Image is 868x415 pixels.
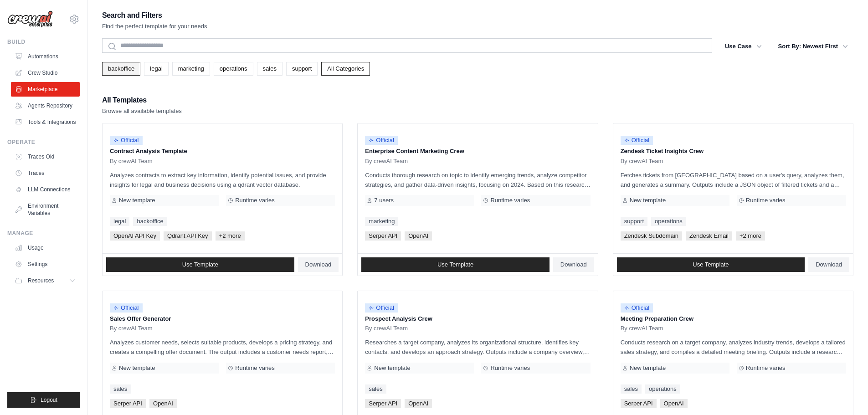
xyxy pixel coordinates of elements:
span: Official [110,303,143,313]
span: Download [305,261,332,268]
span: New template [630,364,666,372]
h2: All Templates [102,94,182,107]
span: OpenAI [149,399,177,408]
a: legal [144,62,168,76]
a: backoffice [133,217,167,226]
span: Serper API [365,399,401,408]
span: Runtime varies [746,364,786,372]
span: Official [365,136,398,145]
span: Use Template [182,261,218,268]
a: Crew Studio [11,66,80,80]
button: Use Case [719,38,767,55]
span: By crewAI Team [365,158,408,165]
button: Resources [11,273,80,288]
a: operations [214,62,253,76]
button: Sort By: Newest First [773,38,853,55]
a: Environment Variables [11,199,80,220]
p: Conducts thorough research on topic to identify emerging trends, analyze competitor strategies, a... [365,170,590,190]
span: New template [119,364,155,372]
span: OpenAI [405,231,432,241]
a: Automations [11,49,80,64]
a: sales [257,62,282,76]
span: Use Template [437,261,473,268]
p: Sales Offer Generator [110,314,335,323]
span: Serper API [110,399,146,408]
a: Use Template [617,257,805,272]
p: Contract Analysis Template [110,147,335,156]
a: marketing [172,62,210,76]
h2: Search and Filters [102,9,207,22]
p: Researches a target company, analyzes its organizational structure, identifies key contacts, and ... [365,338,590,357]
a: legal [110,217,129,226]
span: Official [365,303,398,313]
p: Find the perfect template for your needs [102,22,207,31]
div: Operate [7,138,80,146]
p: Browse all available templates [102,107,182,116]
p: Analyzes customer needs, selects suitable products, develops a pricing strategy, and creates a co... [110,338,335,357]
p: Enterprise Content Marketing Crew [365,147,590,156]
span: By crewAI Team [110,325,153,332]
a: operations [651,217,686,226]
img: Logo [7,10,53,28]
span: By crewAI Team [365,325,408,332]
span: Serper API [621,399,657,408]
span: +2 more [736,231,765,241]
span: Runtime varies [235,197,275,204]
a: backoffice [102,62,140,76]
span: Download [560,261,587,268]
span: By crewAI Team [621,325,663,332]
a: Download [808,257,849,272]
span: Runtime varies [746,197,786,204]
a: Use Template [106,257,294,272]
p: Conducts research on a target company, analyzes industry trends, develops a tailored sales strate... [621,338,846,357]
span: Serper API [365,231,401,241]
a: LLM Connections [11,182,80,197]
a: support [621,217,647,226]
span: Official [110,136,143,145]
span: 7 users [374,197,394,204]
span: New template [374,364,410,372]
p: Analyzes contracts to extract key information, identify potential issues, and provide insights fo... [110,170,335,190]
span: Official [621,303,653,313]
div: Build [7,38,80,46]
a: Download [298,257,339,272]
span: OpenAI [405,399,432,408]
span: Runtime varies [490,364,530,372]
span: +2 more [216,231,245,241]
div: Manage [7,230,80,237]
span: Official [621,136,653,145]
button: Logout [7,392,80,408]
a: sales [110,384,131,394]
a: Marketplace [11,82,80,97]
p: Meeting Preparation Crew [621,314,846,323]
p: Fetches tickets from [GEOGRAPHIC_DATA] based on a user's query, analyzes them, and generates a su... [621,170,846,190]
a: Tools & Integrations [11,115,80,129]
span: Download [816,261,842,268]
a: Traces [11,166,80,180]
span: Use Template [693,261,729,268]
p: Prospect Analysis Crew [365,314,590,323]
span: Runtime varies [490,197,530,204]
span: New template [630,197,666,204]
a: support [286,62,318,76]
span: Qdrant API Key [164,231,212,241]
a: operations [645,384,680,394]
a: sales [621,384,642,394]
span: Zendesk Subdomain [621,231,682,241]
a: sales [365,384,386,394]
span: New template [119,197,155,204]
a: Usage [11,241,80,255]
span: Zendesk Email [686,231,732,241]
span: OpenAI API Key [110,231,160,241]
a: marketing [365,217,398,226]
a: Traces Old [11,149,80,164]
span: By crewAI Team [110,158,153,165]
span: OpenAI [660,399,688,408]
a: All Categories [321,62,370,76]
a: Settings [11,257,80,272]
span: Logout [41,396,57,404]
span: Runtime varies [235,364,275,372]
span: By crewAI Team [621,158,663,165]
a: Download [553,257,594,272]
a: Agents Repository [11,98,80,113]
